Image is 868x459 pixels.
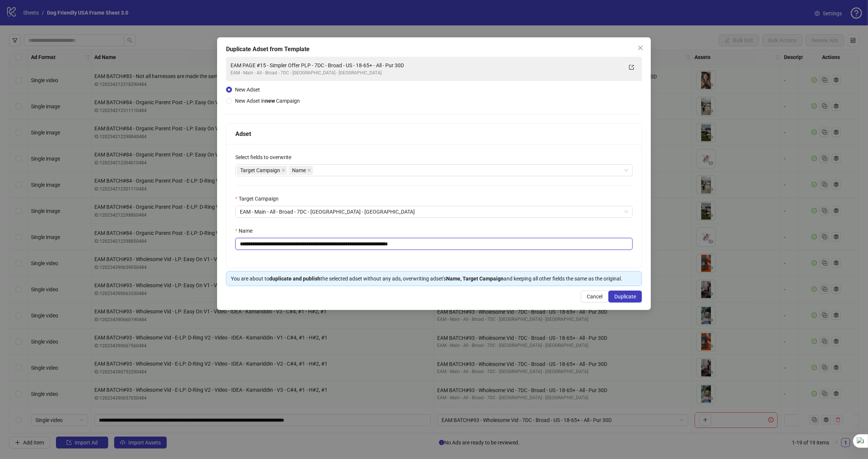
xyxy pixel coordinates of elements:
label: Target Campaign [235,195,283,203]
input: Name [235,238,633,250]
span: close [637,45,643,51]
span: Duplicate [614,294,636,300]
button: Duplicate [608,291,642,303]
span: Name [289,166,313,175]
span: Target Campaign [240,166,280,174]
span: close [307,168,311,172]
span: Name [292,166,306,174]
strong: Name, Target Campaign [446,276,504,282]
button: Close [634,42,646,54]
span: close [282,168,285,172]
strong: duplicate and publish [269,276,320,282]
label: Select fields to overwrite [235,153,296,161]
strong: new [265,98,275,104]
span: export [629,65,634,70]
span: EAM - Main - All - Broad - 7DC - USA - CBO [240,206,629,217]
div: EAM - Main - All - Broad - 7DC - [GEOGRAPHIC_DATA] - [GEOGRAPHIC_DATA] [231,69,623,77]
label: Name [235,227,257,235]
button: Cancel [581,291,608,303]
div: Duplicate Adset from Template [226,45,642,54]
span: New Adset [235,87,260,93]
span: Target Campaign [237,166,287,175]
div: Adset [235,129,633,139]
span: Cancel [587,294,602,300]
span: New Adset in Campaign [235,98,300,104]
div: EAM PAGE #15 - Simpler Offer PLP - 7DC - Broad - US - 18-65+ - All - Pur 30D [231,61,623,69]
div: You are about to the selected adset without any ads, overwriting adset's and keeping all other fi... [231,275,637,283]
